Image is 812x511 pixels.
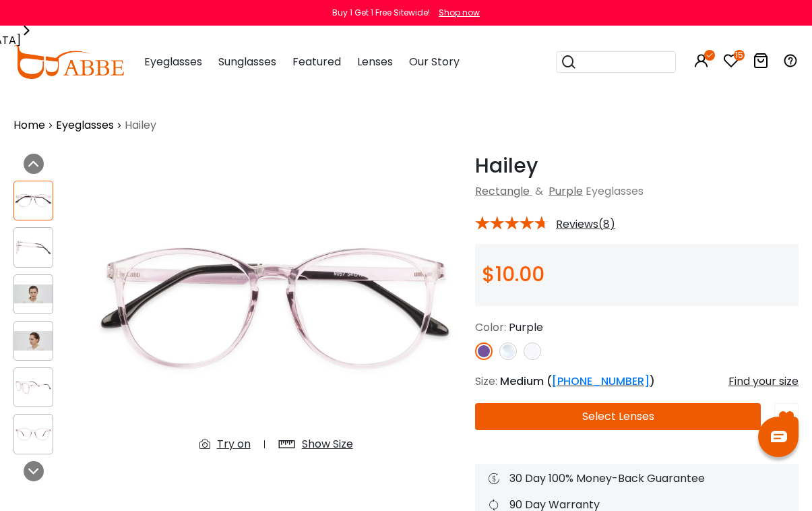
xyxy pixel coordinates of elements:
[728,373,799,390] div: Find your size
[475,403,761,430] button: Select Lenses
[734,50,745,61] i: 15
[475,183,530,199] a: Rectangle
[13,45,124,79] img: abbeglasses.com
[409,54,460,69] span: Our Story
[432,7,480,18] a: Shop now
[13,117,45,133] a: Home
[509,320,543,335] span: Purple
[500,373,655,389] span: Medium ( )
[302,436,353,452] div: Show Size
[771,431,787,442] img: chat
[357,54,393,69] span: Lenses
[475,373,497,389] span: Size:
[292,54,341,69] span: Featured
[475,154,799,178] h1: Hailey
[482,260,544,289] span: $10.00
[475,320,506,335] span: Color:
[90,154,462,463] img: Hailey Purple TR Eyeglasses , UniversalBridgeFit Frames from ABBE Glasses
[14,238,53,258] img: Hailey Purple TR Eyeglasses , UniversalBridgeFit Frames from ABBE Glasses
[439,7,480,19] div: Shop now
[332,7,430,19] div: Buy 1 Get 1 Free Sitewide!
[723,55,739,71] a: 15
[14,425,53,444] img: Hailey Purple TR Eyeglasses , UniversalBridgeFit Frames from ABBE Glasses
[532,183,546,199] span: &
[549,183,583,199] a: Purple
[552,373,650,389] a: [PHONE_NUMBER]
[144,54,202,69] span: Eyeglasses
[14,191,53,210] img: Hailey Purple TR Eyeglasses , UniversalBridgeFit Frames from ABBE Glasses
[218,54,276,69] span: Sunglasses
[56,117,114,133] a: Eyeglasses
[586,183,644,199] span: Eyeglasses
[14,331,53,351] img: Hailey Purple TR Eyeglasses , UniversalBridgeFit Frames from ABBE Glasses
[125,117,156,133] span: Hailey
[14,378,53,397] img: Hailey Purple TR Eyeglasses , UniversalBridgeFit Frames from ABBE Glasses
[489,471,785,487] div: 30 Day 100% Money-Back Guarantee
[556,218,615,231] span: Reviews(8)
[779,411,794,425] img: belike_btn.png
[217,436,251,452] div: Try on
[14,284,53,304] img: Hailey Purple TR Eyeglasses , UniversalBridgeFit Frames from ABBE Glasses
